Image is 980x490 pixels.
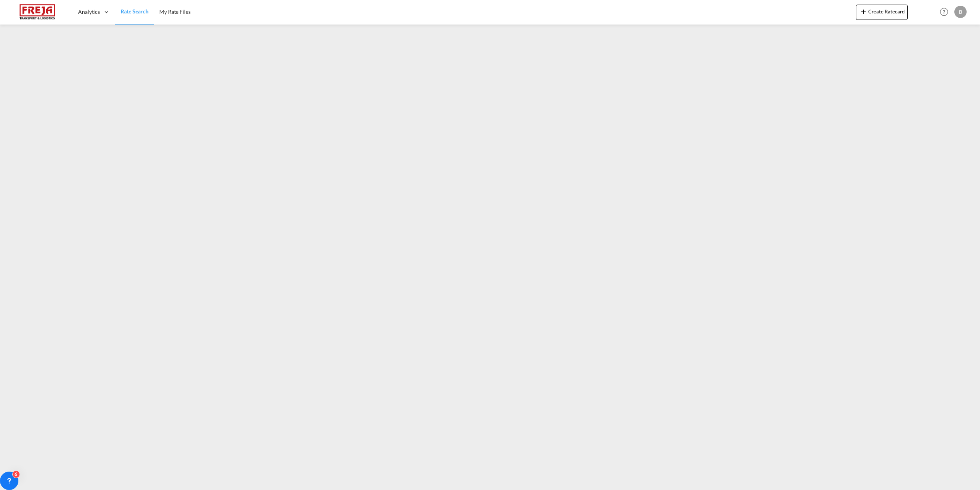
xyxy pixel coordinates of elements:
[938,5,954,19] div: Help
[11,3,63,21] img: 586607c025bf11f083711d99603023e7.png
[954,6,967,18] div: B
[856,5,908,20] button: icon-plus 400-fgCreate Ratecard
[859,7,868,16] md-icon: icon-plus 400-fg
[121,8,149,15] span: Rate Search
[78,8,100,16] span: Analytics
[938,5,951,18] span: Help
[159,8,191,15] span: My Rate Files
